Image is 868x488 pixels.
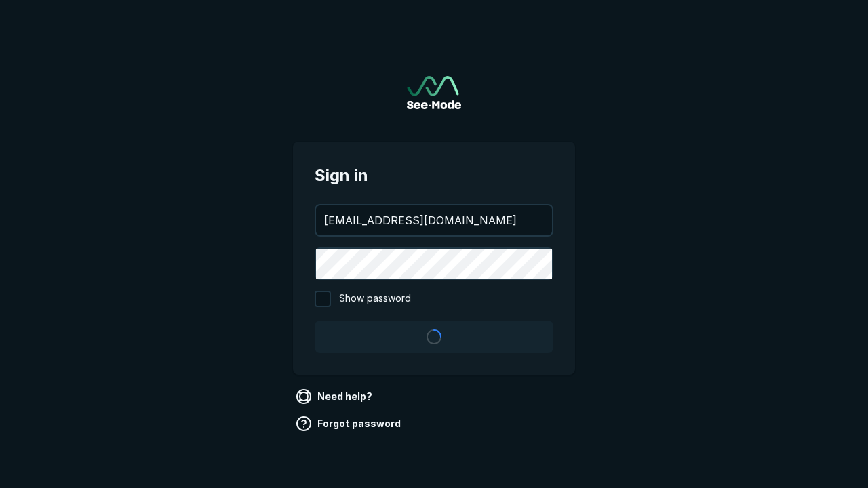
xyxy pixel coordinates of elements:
a: Go to sign in [407,76,461,109]
a: Need help? [293,386,378,407]
a: Forgot password [293,413,406,434]
span: Show password [339,291,411,307]
input: your@email.com [316,205,552,235]
span: Sign in [315,163,553,188]
img: See-Mode Logo [407,76,461,109]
